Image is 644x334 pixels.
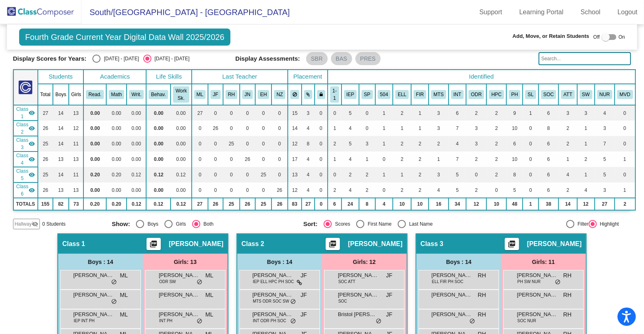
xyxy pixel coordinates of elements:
span: Display Scores for Years: [13,55,87,62]
td: 2 [466,182,486,198]
button: JN [242,90,253,99]
td: 2 [393,152,411,167]
td: 14 [53,167,69,182]
td: 0 [375,152,393,167]
td: 3 [302,105,315,121]
td: 13 [53,152,69,167]
mat-icon: visibility [28,156,35,163]
td: 8 [302,136,315,152]
td: 0.00 [106,152,127,167]
td: 4 [302,152,315,167]
td: 0 [208,167,223,182]
th: Frequent Health Office Contact [595,84,615,105]
td: 4 [302,182,315,198]
button: EH [258,90,269,99]
mat-icon: picture_as_pdf [507,240,517,251]
td: 2 [411,182,429,198]
button: Writ. [129,90,144,99]
td: 0 [223,167,240,182]
button: SP [361,90,373,99]
th: Last Teacher [192,70,288,84]
td: 26 [38,182,53,198]
th: IEP with speech only services [359,84,375,105]
td: 0.00 [171,182,191,198]
td: 0 [272,136,288,152]
mat-chip: BAS [331,52,352,65]
td: 1 [615,152,635,167]
td: 25 [38,136,53,152]
td: 0 [523,136,538,152]
td: 0 [192,152,208,167]
button: Math [109,90,124,99]
td: 0 [208,152,223,167]
td: 5 [449,182,466,198]
button: Print Students Details [326,238,340,250]
td: 9 [506,105,523,121]
button: JF [210,90,221,99]
th: Academics [83,70,146,84]
td: 1 [523,105,538,121]
td: 0 [223,121,240,136]
td: 2 [359,167,375,182]
th: Jennifer Friedrich [208,84,223,105]
th: School-linked Therapist Scheduled [523,84,538,105]
td: 1 [429,152,449,167]
mat-icon: visibility [28,110,35,116]
td: 0 [615,121,635,136]
th: 2 or more attendance letters [559,84,577,105]
div: [DATE] - [DATE] [101,55,139,62]
td: 10 [506,121,523,136]
td: 1 [328,152,342,167]
td: 0 [375,182,393,198]
th: Placement [288,70,328,84]
td: 1 [375,136,393,152]
td: 0.00 [146,105,171,121]
span: Add, Move, or Retain Students [513,32,589,40]
td: 1 [577,136,595,152]
a: Logout [611,6,644,19]
button: ODR [469,90,484,99]
td: 0.00 [106,182,127,198]
td: 0 [255,182,272,198]
a: School [574,6,607,19]
td: 0 [272,152,288,167]
td: 7 [595,136,615,152]
td: 12 [288,136,302,152]
td: 6 [506,136,523,152]
td: 0.00 [127,105,146,121]
td: 2 [411,167,429,182]
td: 0 [240,182,255,198]
td: 1 [393,121,411,136]
td: 0.00 [83,105,106,121]
td: 12 [69,121,84,136]
td: 7 [449,121,466,136]
button: MTS [431,90,446,99]
td: 10 [506,152,523,167]
td: 2 [411,152,429,167]
td: 4 [342,152,359,167]
td: 27 [192,105,208,121]
td: Jennifer Friedrich - No Class Name [13,121,38,136]
td: 0.00 [127,152,146,167]
td: 11 [69,136,84,152]
td: 0.00 [146,121,171,136]
td: 4 [302,121,315,136]
td: 2 [466,152,486,167]
td: 2 [393,136,411,152]
td: Niki Zitur - No Class Name [13,182,38,198]
td: Erin Hinton - No Class Name [13,167,38,182]
th: Student is enrolled in MVED program [615,84,635,105]
span: Fourth Grade Current Year Digital Data Wall 2025/2026 [19,29,231,46]
td: 1 [559,152,577,167]
td: Matt Lewis - No Class Name [13,105,38,121]
td: 1 [393,167,411,182]
td: 26 [272,182,288,198]
td: 27 [38,105,53,121]
td: 0 [240,167,255,182]
td: 0.00 [83,136,106,152]
th: Identified [328,70,635,84]
td: 1 [375,105,393,121]
td: 5 [595,152,615,167]
td: 3 [577,105,595,121]
td: 12 [288,182,302,198]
